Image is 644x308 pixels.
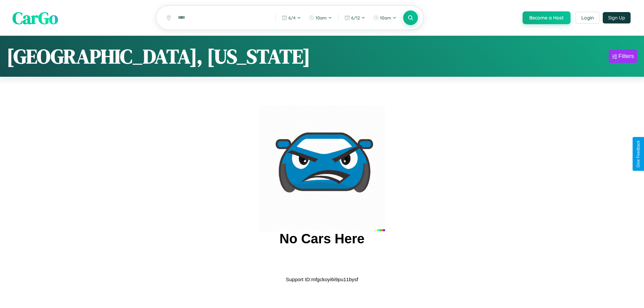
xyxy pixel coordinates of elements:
h1: [GEOGRAPHIC_DATA], [US_STATE] [7,43,310,70]
span: 6 / 4 [288,15,296,20]
span: CarGo [12,6,58,29]
span: 10am [316,15,327,20]
div: Give Feedback [636,140,641,168]
p: Support ID: mfgckoyi6i9pu11bysf [286,275,358,284]
button: 10am [370,12,400,23]
button: Sign Up [603,12,631,23]
button: 10am [306,12,335,23]
h2: No Cars Here [279,231,364,246]
div: Filters [619,53,634,60]
img: car [259,105,385,231]
span: 10am [380,15,391,20]
button: 6/4 [278,12,304,23]
button: Filters [609,50,637,63]
button: 6/12 [341,12,369,23]
button: Login [576,12,599,24]
button: Become a Host [523,11,571,24]
span: 6 / 12 [351,15,360,20]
